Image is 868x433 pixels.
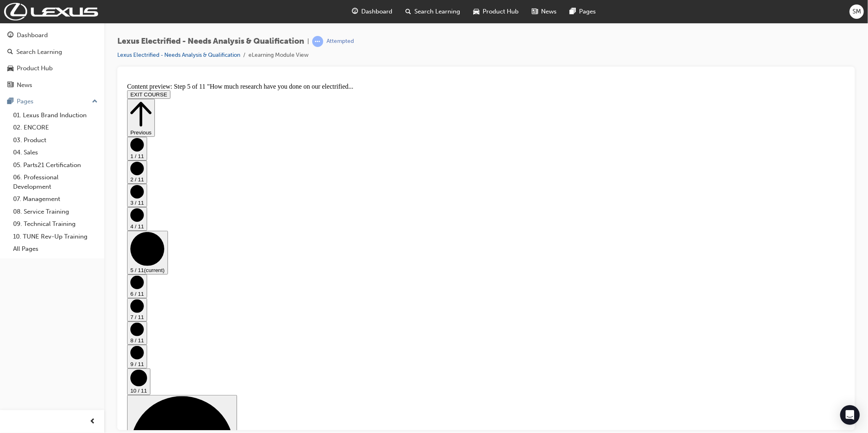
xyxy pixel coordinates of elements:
[3,127,23,151] button: 4 / 11
[7,211,20,217] span: 6 / 11
[10,121,101,134] a: 02. ENCORE
[852,7,861,16] span: SM
[248,51,309,60] li: eLearning Module View
[532,7,538,17] span: news-icon
[117,51,240,58] a: Lexus Electrified - Needs Analysis & Qualification
[850,4,864,19] button: SM
[10,171,101,193] a: 06. Professional Development
[16,47,62,57] div: Search Learning
[3,19,31,57] button: Previous
[3,242,23,265] button: 8 / 11
[10,193,101,205] a: 07. Management
[10,230,101,243] a: 10. TUNE Rev-Up Training
[92,96,98,107] span: up-icon
[3,81,23,104] button: 2 / 11
[7,49,13,56] span: search-icon
[10,134,101,147] a: 03. Product
[3,195,23,218] button: 6 / 11
[10,159,101,172] a: 05. Parts21 Certification
[483,7,519,16] span: Product Hub
[473,7,479,17] span: car-icon
[579,7,596,16] span: Pages
[3,28,101,43] a: Dashboard
[405,7,411,17] span: search-icon
[312,36,323,47] span: learningRecordVerb_ATTEMPT-icon
[3,57,23,80] button: 1 / 11
[10,218,101,230] a: 09. Technical Training
[563,3,602,20] a: pages-iconPages
[3,94,101,109] button: Pages
[7,82,13,89] span: news-icon
[3,265,23,288] button: 9 / 11
[3,151,44,195] button: 5 / 11(current)
[399,3,467,20] a: search-iconSearch Learning
[3,219,23,242] button: 7 / 11
[7,120,20,126] span: 3 / 11
[7,97,20,103] span: 2 / 11
[117,37,304,46] span: Lexus Electrified - Needs Analysis & Qualification
[7,234,20,241] span: 7 / 11
[3,45,101,60] a: Search Learning
[7,281,20,288] span: 9 / 11
[3,3,721,11] div: Content preview: Step 5 of 11 "How much research have you done on our electrified...
[7,74,20,80] span: 1 / 11
[10,205,101,218] a: 08. Service Training
[7,32,13,39] span: guage-icon
[10,243,101,255] a: All Pages
[3,78,101,93] a: News
[7,98,13,105] span: pages-icon
[7,50,28,56] span: Previous
[10,109,101,122] a: 01. Lexus Brand Induction
[570,7,576,17] span: pages-icon
[352,7,358,17] span: guage-icon
[17,31,48,40] div: Dashboard
[525,3,563,20] a: news-iconNews
[414,7,460,16] span: Search Learning
[3,289,27,315] button: 10 / 11
[7,308,23,314] span: 10 / 11
[17,80,32,90] div: News
[10,146,101,159] a: 04. Sales
[4,3,98,20] img: Trak
[7,258,20,264] span: 8 / 11
[3,26,101,94] button: DashboardSearch LearningProduct HubNews
[7,65,13,72] span: car-icon
[361,7,392,16] span: Dashboard
[345,3,399,20] a: guage-iconDashboard
[541,7,557,16] span: News
[3,11,47,19] button: EXIT COURSE
[327,38,354,45] div: Attempted
[3,61,101,76] a: Product Hub
[467,3,525,20] a: car-iconProduct Hub
[17,97,34,106] div: Pages
[3,104,23,127] button: 3 / 11
[90,417,96,427] span: prev-icon
[17,64,53,73] div: Product Hub
[7,187,20,194] span: 5 / 11
[307,37,309,46] span: |
[7,144,20,150] span: 4 / 11
[840,405,860,425] div: Open Intercom Messenger
[20,187,40,194] span: (current)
